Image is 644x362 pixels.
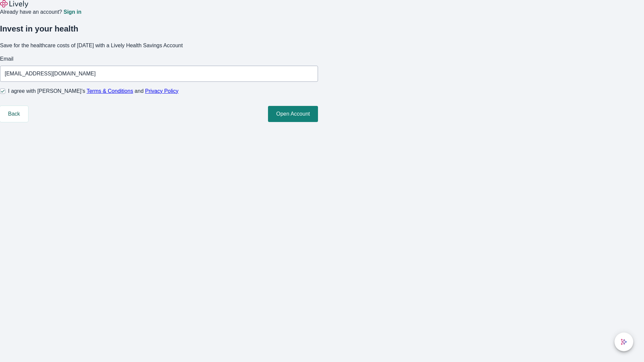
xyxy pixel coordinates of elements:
span: I agree with [PERSON_NAME]’s and [8,87,178,95]
svg: Lively AI Assistant [621,339,627,345]
a: Terms & Conditions [87,88,133,94]
a: Sign in [63,9,81,15]
button: chat [614,333,633,351]
button: Open Account [268,106,318,122]
a: Privacy Policy [145,88,179,94]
